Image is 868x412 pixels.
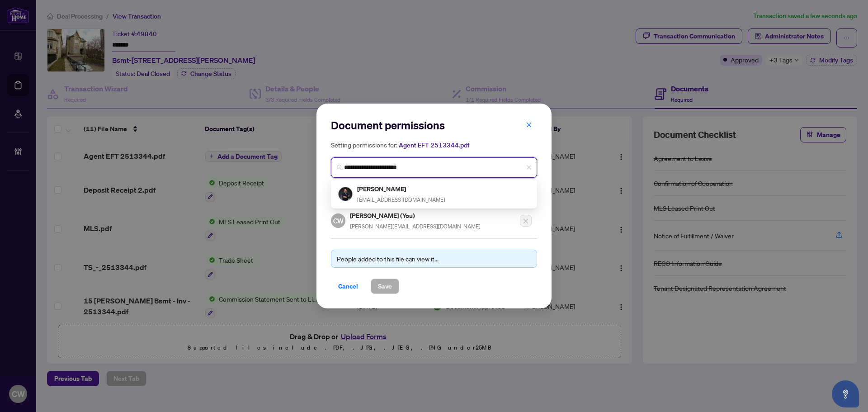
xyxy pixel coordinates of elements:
[339,187,352,201] img: Profile Icon
[371,279,399,294] button: Save
[399,141,469,149] span: Agent EFT 2513344.pdf
[832,380,859,407] button: Open asap
[357,196,445,203] span: [EMAIL_ADDRESS][DOMAIN_NAME]
[337,254,531,264] div: People added to this file can view it...
[350,210,481,221] h5: [PERSON_NAME] (You)
[331,140,537,150] h5: Setting permissions for:
[357,184,445,194] h5: [PERSON_NAME]
[337,165,342,170] img: search_icon
[526,165,532,170] span: close
[333,215,344,226] span: CW
[350,223,481,230] span: [PERSON_NAME][EMAIL_ADDRESS][DOMAIN_NAME]
[331,279,365,294] button: Cancel
[338,279,358,294] span: Cancel
[331,118,537,133] h2: Document permissions
[526,122,532,128] span: close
